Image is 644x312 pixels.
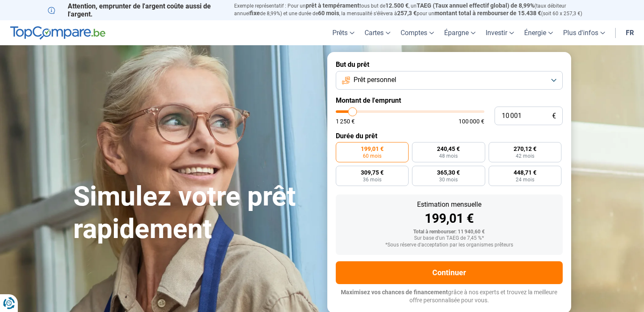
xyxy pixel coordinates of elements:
span: 257,3 € [397,10,417,16]
span: € [552,112,556,120]
div: Estimation mensuelle [343,201,556,208]
span: montant total à rembourser de 15.438 € [434,10,541,16]
div: 199,01 € [343,212,556,225]
a: Prêts [327,20,359,45]
span: 365,30 € [437,170,460,175]
span: 48 mois [439,153,458,159]
a: Cartes [359,20,395,45]
img: TopCompare [10,26,105,40]
a: Plus d'infos [558,20,610,45]
a: Épargne [439,20,481,45]
button: Prêt personnel [336,71,563,90]
span: 42 mois [516,153,534,159]
span: 1 250 € [336,118,355,124]
div: *Sous réserve d'acceptation par les organismes prêteurs [343,242,556,248]
p: Exemple représentatif : Pour un tous but de , un (taux débiteur annuel de 8,99%) et une durée de ... [234,2,597,17]
label: But du prêt [336,60,563,68]
span: 199,01 € [361,146,384,152]
span: prêt à tempérament [306,2,359,9]
span: fixe [250,10,260,16]
a: Investir [481,20,519,45]
span: 30 mois [439,177,458,182]
span: 60 mois [363,153,381,159]
span: TAEG (Taux annuel effectif global) de 8,99% [417,2,534,9]
p: grâce à nos experts et trouvez la meilleure offre personnalisée pour vous. [336,288,563,305]
span: 24 mois [516,177,534,182]
div: Sur base d'un TAEG de 7,45 %* [343,235,556,241]
a: fr [621,20,639,45]
span: 448,71 € [514,170,536,175]
a: Énergie [519,20,558,45]
span: 100 000 € [459,118,484,124]
label: Durée du prêt [336,132,563,140]
span: 60 mois [318,10,339,16]
span: 270,12 € [514,146,536,152]
span: Prêt personnel [354,75,396,85]
label: Montant de l'emprunt [336,96,563,104]
span: 240,45 € [437,146,460,152]
span: 12.500 € [385,2,409,9]
a: Comptes [395,20,439,45]
p: Attention, emprunter de l'argent coûte aussi de l'argent. [48,2,224,18]
span: Maximisez vos chances de financement [341,289,448,296]
button: Continuer [336,261,563,284]
span: 309,75 € [361,170,384,175]
span: 36 mois [363,177,381,182]
div: Total à rembourser: 11 940,60 € [343,229,556,235]
h1: Simulez votre prêt rapidement [73,181,317,246]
